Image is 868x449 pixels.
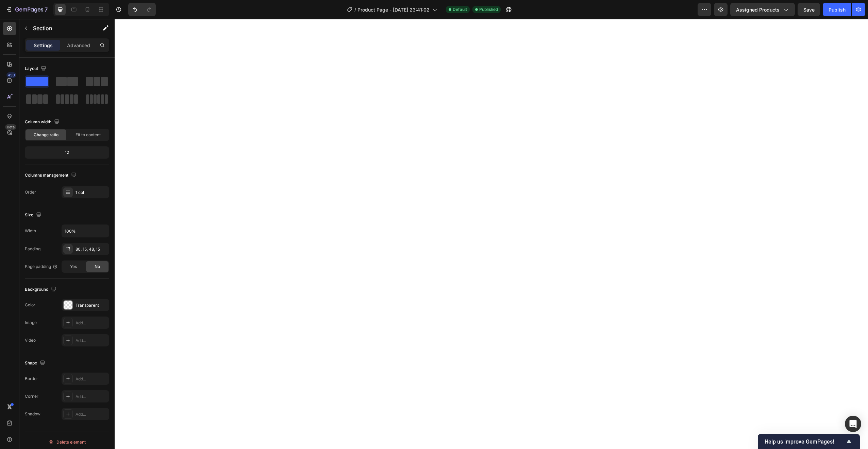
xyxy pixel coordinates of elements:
[25,376,38,382] div: Border
[76,338,107,344] div: Add...
[25,337,36,343] div: Video
[25,302,35,308] div: Color
[76,320,107,326] div: Add...
[25,189,36,195] div: Order
[76,394,107,400] div: Add...
[115,19,868,449] iframe: Design area
[70,264,77,270] span: Yes
[76,302,107,308] div: Transparent
[6,72,16,78] div: 450
[765,437,853,446] button: Show survey - Help us improve GemPages!
[76,132,101,138] span: Fit to content
[95,264,100,270] span: No
[48,438,86,446] div: Delete element
[25,285,58,294] div: Background
[3,3,51,16] button: 7
[25,359,47,368] div: Shape
[62,225,109,237] input: Auto
[5,124,16,130] div: Beta
[33,24,89,32] p: Section
[730,3,795,16] button: Assigned Products
[34,42,53,49] p: Settings
[26,148,108,157] div: 12
[76,190,107,196] div: 1 col
[76,246,107,252] div: 80, 15, 48, 15
[45,5,48,14] p: 7
[829,6,846,13] div: Publish
[765,438,845,445] span: Help us improve GemPages!
[823,3,851,16] button: Publish
[479,6,498,13] span: Published
[736,6,780,13] span: Assigned Products
[798,3,820,16] button: Save
[845,416,861,432] div: Open Intercom Messenger
[76,411,107,417] div: Add...
[25,393,38,399] div: Corner
[25,411,40,417] div: Shadow
[25,246,40,252] div: Padding
[453,6,467,13] span: Default
[34,132,59,138] span: Change ratio
[67,42,90,49] p: Advanced
[76,376,107,382] div: Add...
[25,264,58,270] div: Page padding
[128,3,156,16] div: Undo/Redo
[25,437,109,448] button: Delete element
[25,118,61,127] div: Column width
[25,211,43,220] div: Size
[354,6,356,13] span: /
[25,320,37,326] div: Image
[25,171,78,180] div: Columns management
[803,7,815,13] span: Save
[25,228,36,234] div: Width
[357,6,430,13] span: Product Page - [DATE] 23:41:02
[25,64,48,73] div: Layout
